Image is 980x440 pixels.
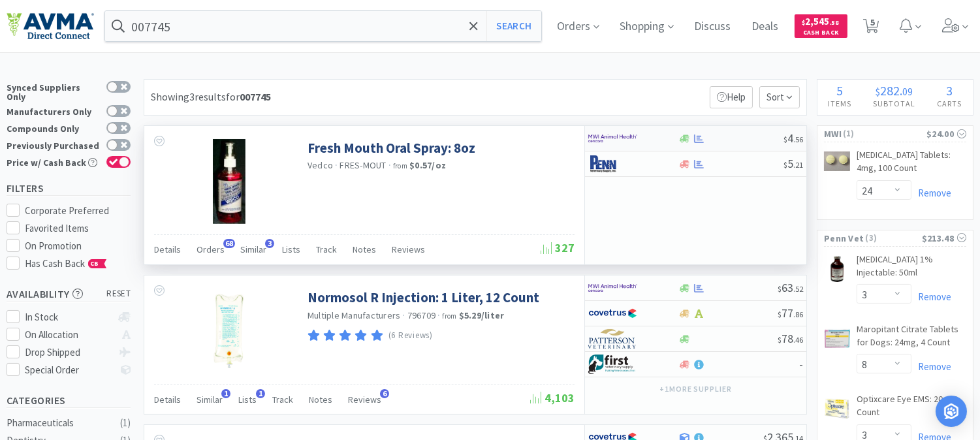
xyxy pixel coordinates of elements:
span: · [388,159,391,171]
h5: Categories [7,393,131,408]
div: Previously Purchased [7,139,100,150]
h4: Subtotal [862,97,926,110]
a: Maropitant Citrate Tablets for Dogs: 24mg, 4 Count [857,323,966,354]
a: Deals [747,21,784,33]
div: ( 1 ) [120,415,131,431]
div: In Stock [25,309,112,325]
h5: Filters [7,181,131,196]
span: 78 [778,331,803,346]
span: Track [272,394,293,405]
span: Has Cash Back [25,257,107,270]
span: CB [89,260,102,268]
span: 282 [881,82,900,99]
span: $ [778,309,782,319]
div: $24.00 [926,127,966,141]
img: 3f16bc0fe330407d8655541d911676e1_32807.png [185,289,273,373]
span: Notes [309,394,332,405]
input: Search by item, sku, manufacturer, ingredient, size... [105,11,541,41]
span: $ [783,160,787,170]
img: b7aa302f787749648a5d1a145ac938bd_413743.png [824,396,850,422]
div: . [862,84,926,97]
span: . 46 [793,335,803,345]
img: f5e969b455434c6296c6d81ef179fa71_3.png [588,329,637,349]
div: On Allocation [25,327,112,343]
h4: Items [817,97,862,110]
a: [MEDICAL_DATA] 1% Injectable: 50ml [857,253,966,284]
span: ( 3 ) [864,232,921,245]
img: 226fe70f15d846298269a5f1fdb96cc0_586678.png [824,326,850,352]
span: Notes [353,244,376,255]
span: from [393,161,407,170]
span: $ [783,134,787,144]
div: Synced Suppliers Only [7,81,100,101]
span: Details [154,244,181,255]
span: Similar [197,394,223,405]
span: Reviews [348,394,381,405]
span: reset [107,287,131,301]
span: for [226,90,271,103]
span: 77 [778,306,803,321]
span: 3 [265,239,274,248]
span: . 58 [830,18,840,27]
span: · [403,309,405,321]
h4: Carts [926,97,973,110]
span: Orders [197,244,225,255]
span: . 86 [793,309,803,319]
span: Track [316,244,337,255]
span: ( 1 ) [842,127,926,140]
span: Reviews [392,244,425,255]
span: 1 [256,389,265,398]
img: 4fffc8d2af9b4a8dba8d4b907e8b61ee_755787.png [824,256,850,282]
span: 796709 [407,309,436,321]
span: . 52 [793,284,803,294]
img: 77fca1acd8b6420a9015268ca798ef17_1.png [588,304,637,323]
a: 5 [858,22,885,34]
a: Fresh Mouth Oral Spray: 8oz [308,139,475,157]
span: 3 [947,82,953,99]
div: Open Intercom Messenger [936,396,967,427]
strong: $5.29 / liter [459,309,505,321]
span: 5 [783,156,803,171]
button: Search [486,11,541,41]
span: Lists [282,244,300,255]
span: . 56 [793,134,803,144]
span: Similar [240,244,266,255]
span: $ [876,85,881,98]
img: 67d67680309e4a0bb49a5ff0391dcc42_6.png [588,354,637,374]
a: Vedco [308,159,333,171]
div: Drop Shipped [25,345,112,360]
a: Remove [911,360,951,373]
div: Manufacturers Only [7,105,100,116]
h5: Availability [7,287,131,302]
span: 327 [541,240,575,255]
span: 4 [783,131,803,146]
div: Compounds Only [7,122,100,133]
div: Price w/ Cash Back [7,156,100,167]
p: (6 Reviews) [388,329,433,343]
span: FRES-MOUT [340,159,387,171]
span: Details [154,394,181,405]
a: Remove [911,187,951,199]
span: $ [778,335,782,345]
img: f6b2451649754179b5b4e0c70c3f7cb0_2.png [588,129,637,148]
span: 63 [778,280,803,295]
span: 09 [903,85,913,98]
span: · [335,159,338,171]
span: MWI [824,127,842,141]
span: · [437,309,440,321]
div: $213.48 [922,231,966,245]
span: 4,103 [530,390,575,405]
strong: $0.57 / oz [409,159,446,171]
div: Pharmaceuticals [7,415,112,431]
span: . 21 [793,160,803,170]
span: $ [778,284,782,294]
a: Multiple Manufacturers [308,309,401,321]
span: 68 [223,239,235,248]
div: Corporate Preferred [25,203,131,219]
span: 2,545 [802,15,840,27]
span: 5 [837,82,844,99]
img: e1133ece90fa4a959c5ae41b0808c578_9.png [588,154,637,174]
span: Lists [238,394,257,405]
a: $2,545.58Cash Back [795,8,847,44]
span: - [799,356,803,371]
